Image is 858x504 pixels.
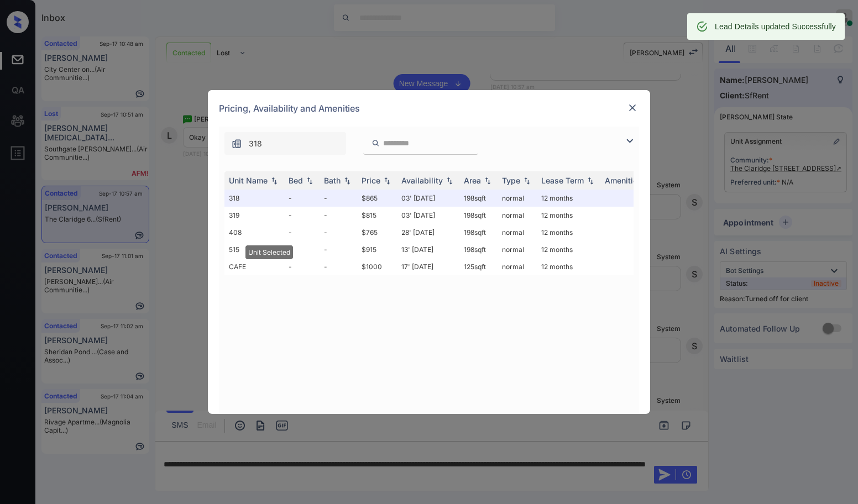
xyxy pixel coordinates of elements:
[537,241,600,258] td: 12 months
[459,224,498,241] td: 198 sqft
[224,190,284,207] td: 318
[537,224,600,241] td: 12 months
[269,177,280,185] img: sorting
[249,138,262,150] span: 318
[357,241,397,258] td: $915
[284,207,320,224] td: -
[623,134,636,148] img: icon-zuma
[498,190,537,207] td: normal
[324,176,341,185] div: Bath
[224,241,284,258] td: 515
[397,190,459,207] td: 03' [DATE]
[459,241,498,258] td: 198 sqft
[459,258,498,275] td: 125 sqft
[357,190,397,207] td: $865
[401,176,443,185] div: Availability
[284,241,320,258] td: -
[498,241,537,258] td: normal
[585,177,596,185] img: sorting
[224,224,284,241] td: 408
[537,190,600,207] td: 12 months
[605,176,642,185] div: Amenities
[541,176,584,185] div: Lease Term
[627,102,638,113] img: close
[229,176,268,185] div: Unit Name
[397,241,459,258] td: 13' [DATE]
[397,207,459,224] td: 03' [DATE]
[284,258,320,275] td: -
[715,17,836,36] div: Lead Details updated Successfully
[482,177,493,185] img: sorting
[498,207,537,224] td: normal
[289,176,303,185] div: Bed
[284,224,320,241] td: -
[342,177,353,185] img: sorting
[320,207,357,224] td: -
[537,258,600,275] td: 12 months
[498,224,537,241] td: normal
[304,177,315,185] img: sorting
[320,241,357,258] td: -
[284,190,320,207] td: -
[459,207,498,224] td: 198 sqft
[372,138,380,148] img: icon-zuma
[397,224,459,241] td: 28' [DATE]
[537,207,600,224] td: 12 months
[231,138,242,149] img: icon-zuma
[521,177,532,185] img: sorting
[459,190,498,207] td: 198 sqft
[320,224,357,241] td: -
[357,224,397,241] td: $765
[362,176,380,185] div: Price
[224,207,284,224] td: 319
[357,207,397,224] td: $815
[502,176,520,185] div: Type
[397,258,459,275] td: 17' [DATE]
[357,258,397,275] td: $1000
[444,177,455,185] img: sorting
[320,190,357,207] td: -
[498,258,537,275] td: normal
[208,90,650,127] div: Pricing, Availability and Amenities
[224,258,284,275] td: CAFE
[464,176,481,185] div: Area
[320,258,357,275] td: -
[381,177,393,185] img: sorting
